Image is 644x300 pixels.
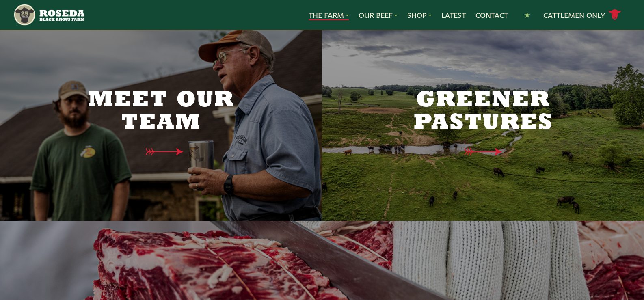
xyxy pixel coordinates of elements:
[398,89,568,135] h2: Greener Pastures
[475,10,508,20] a: Contact
[407,10,432,20] a: Shop
[76,89,246,135] h2: Meet Our Team
[13,3,84,26] img: https://roseda.com/wp-content/uploads/2021/05/roseda-25-header.png
[309,10,349,20] a: The Farm
[441,10,466,20] a: Latest
[359,10,398,20] a: Our Beef
[543,8,621,22] a: Cattlemen Only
